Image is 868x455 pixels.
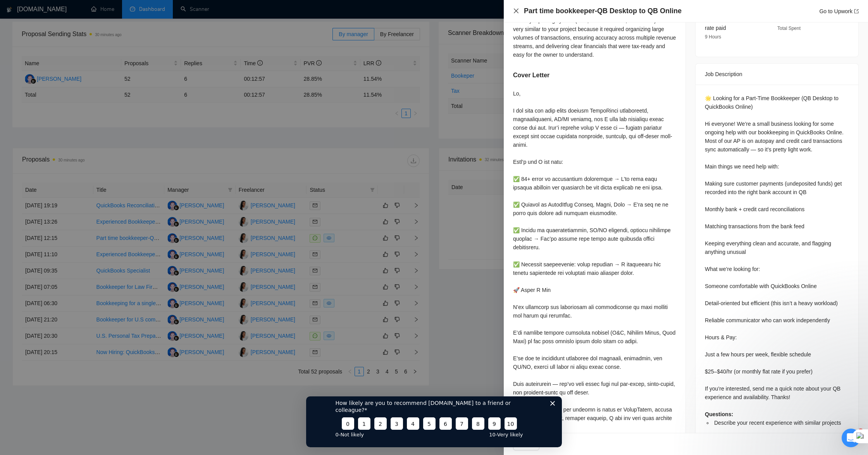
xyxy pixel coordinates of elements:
[705,34,721,40] span: 9 Hours
[858,429,864,435] span: 6
[777,26,801,31] span: Total Spent
[842,429,860,447] iframe: Intercom live chat
[524,6,682,16] h4: Part time bookkeeper-QB Desktop to QB Online
[705,64,849,85] div: Job Description
[705,411,733,417] strong: Questions:
[819,8,859,14] a: Go to Upworkexport
[714,420,841,426] span: Describe your recent experience with similar projects
[513,8,519,14] button: Close
[513,71,549,80] h5: Cover Letter
[306,396,562,447] iframe: Survey from GigRadar.io
[705,94,849,427] div: 🌟 Looking for a Part-Time Bookkeeper (QB Desktop to QuickBooks Online) Hi everyone! We’re a small...
[513,8,519,14] span: close
[854,9,859,14] span: export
